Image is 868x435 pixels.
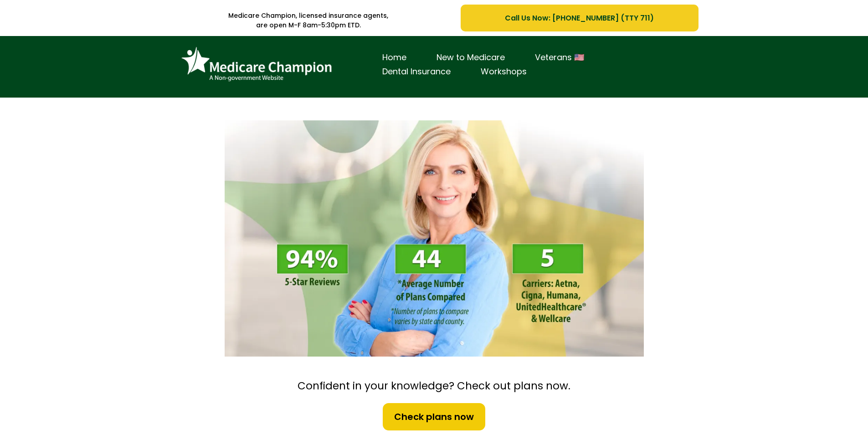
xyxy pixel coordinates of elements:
[177,43,336,86] img: Brand Logo
[170,11,447,21] p: Medicare Champion, licensed insurance agents,
[394,410,474,424] span: Check plans now
[466,65,542,79] a: Workshops
[520,51,599,65] a: Veterans 🇺🇸
[505,12,654,24] span: Call Us Now: [PHONE_NUMBER] (TTY 711)
[170,21,447,30] p: are open M-F 8am-5:30pm ETD.
[461,5,698,31] a: Call Us Now: 1-833-823-1990 (TTY 711)
[367,65,466,79] a: Dental Insurance
[382,402,486,431] a: Check plans now
[220,379,648,393] h2: Confident in your knowledge? Check out plans now.
[421,51,520,65] a: New to Medicare
[367,51,421,65] a: Home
